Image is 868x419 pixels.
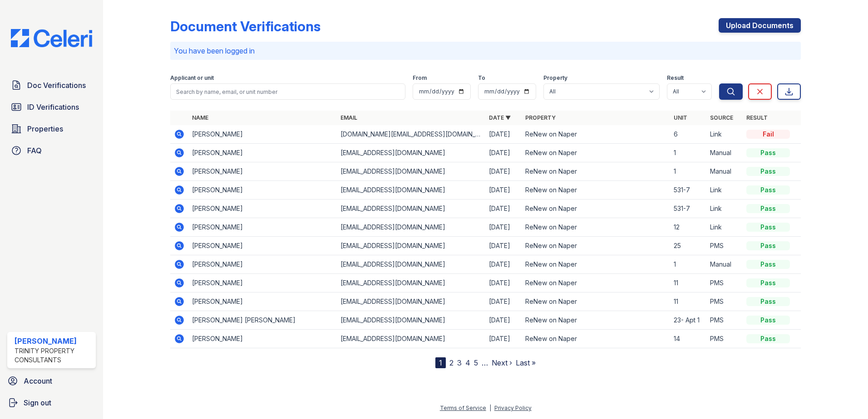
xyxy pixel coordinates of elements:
[413,74,427,82] label: From
[485,181,522,200] td: [DATE]
[706,274,743,292] td: PMS
[746,278,790,287] div: Pass
[188,237,337,255] td: [PERSON_NAME]
[337,162,485,181] td: [EMAIL_ADDRESS][DOMAIN_NAME]
[516,358,536,367] a: Last »
[27,102,79,112] span: ID Verifications
[525,114,556,121] a: Property
[706,330,743,348] td: PMS
[337,274,485,292] td: [EMAIL_ADDRESS][DOMAIN_NAME]
[188,274,337,292] td: [PERSON_NAME]
[449,358,454,367] a: 2
[670,330,706,348] td: 14
[440,404,486,411] a: Terms of Service
[435,357,446,368] div: 1
[706,292,743,311] td: PMS
[7,98,96,116] a: ID Verifications
[485,274,522,292] td: [DATE]
[670,144,706,162] td: 1
[27,123,63,134] span: Properties
[337,200,485,218] td: [EMAIL_ADDRESS][DOMAIN_NAME]
[485,125,522,144] td: [DATE]
[337,311,485,330] td: [EMAIL_ADDRESS][DOMAIN_NAME]
[188,292,337,311] td: [PERSON_NAME]
[746,114,768,121] a: Result
[706,255,743,274] td: Manual
[170,83,405,100] input: Search by name, email, or unit number
[337,144,485,162] td: [EMAIL_ADDRESS][DOMAIN_NAME]
[706,200,743,218] td: Link
[170,74,214,82] label: Applicant or unit
[670,162,706,181] td: 1
[522,237,670,255] td: ReNew on Naper
[489,404,491,411] div: |
[522,292,670,311] td: ReNew on Naper
[667,74,684,82] label: Result
[188,125,337,144] td: [PERSON_NAME]
[474,358,478,367] a: 5
[485,144,522,162] td: [DATE]
[485,200,522,218] td: [DATE]
[337,125,485,144] td: [DOMAIN_NAME][EMAIL_ADDRESS][DOMAIN_NAME]
[670,255,706,274] td: 1
[522,255,670,274] td: ReNew on Naper
[522,311,670,330] td: ReNew on Naper
[170,18,321,34] div: Document Verifications
[522,274,670,292] td: ReNew on Naper
[24,397,51,408] span: Sign out
[457,358,462,367] a: 3
[670,311,706,330] td: 23- Apt 1
[188,181,337,200] td: [PERSON_NAME]
[15,336,92,346] div: [PERSON_NAME]
[746,148,790,157] div: Pass
[340,114,357,121] a: Email
[337,218,485,237] td: [EMAIL_ADDRESS][DOMAIN_NAME]
[478,74,485,82] label: To
[4,29,99,47] img: CE_Logo_Blue-a8612792a0a2168367f1c8372b55b34899dd931a85d93a1a3d3e32e68fde9ad4.png
[522,144,670,162] td: ReNew on Naper
[188,330,337,348] td: [PERSON_NAME]
[522,181,670,200] td: ReNew on Naper
[485,237,522,255] td: [DATE]
[522,218,670,237] td: ReNew on Naper
[485,218,522,237] td: [DATE]
[188,311,337,330] td: [PERSON_NAME] [PERSON_NAME]
[188,218,337,237] td: [PERSON_NAME]
[746,260,790,269] div: Pass
[15,346,92,365] div: Trinity Property Consultants
[746,297,790,306] div: Pass
[174,45,797,56] p: You have been logged in
[522,330,670,348] td: ReNew on Naper
[670,125,706,144] td: 6
[7,141,96,160] a: FAQ
[746,185,790,195] div: Pass
[522,125,670,144] td: ReNew on Naper
[522,162,670,181] td: ReNew on Naper
[482,357,488,368] span: …
[4,394,99,412] a: Sign out
[706,125,743,144] td: Link
[465,358,470,367] a: 4
[543,74,567,82] label: Property
[192,114,208,121] a: Name
[27,80,86,91] span: Doc Verifications
[4,372,99,390] a: Account
[746,167,790,176] div: Pass
[706,181,743,200] td: Link
[522,200,670,218] td: ReNew on Naper
[485,311,522,330] td: [DATE]
[706,311,743,330] td: PMS
[746,204,790,213] div: Pass
[337,292,485,311] td: [EMAIL_ADDRESS][DOMAIN_NAME]
[670,292,706,311] td: 11
[706,162,743,181] td: Manual
[489,114,511,121] a: Date ▼
[24,375,52,386] span: Account
[485,255,522,274] td: [DATE]
[188,144,337,162] td: [PERSON_NAME]
[485,162,522,181] td: [DATE]
[670,218,706,237] td: 12
[337,181,485,200] td: [EMAIL_ADDRESS][DOMAIN_NAME]
[746,334,790,343] div: Pass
